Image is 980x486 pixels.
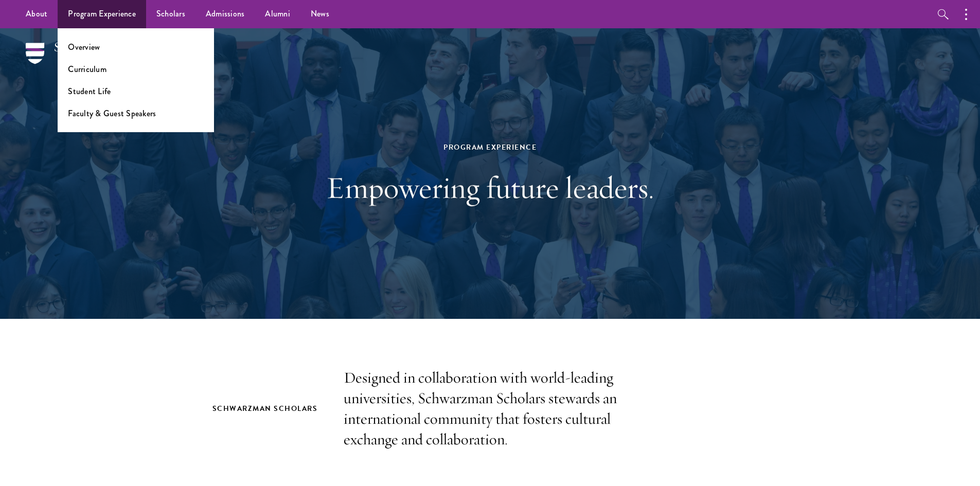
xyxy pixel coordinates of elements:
[68,107,156,119] a: Faculty & Guest Speakers
[344,368,637,450] p: Designed in collaboration with world-leading universities, Schwarzman Scholars stewards an intern...
[68,63,106,75] a: Curriculum
[68,41,100,53] a: Overview
[313,169,668,206] h1: Empowering future leaders.
[68,85,111,97] a: Student Life
[26,43,134,79] img: Schwarzman Scholars
[313,141,668,154] div: Program Experience
[212,402,323,415] h2: Schwarzman Scholars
